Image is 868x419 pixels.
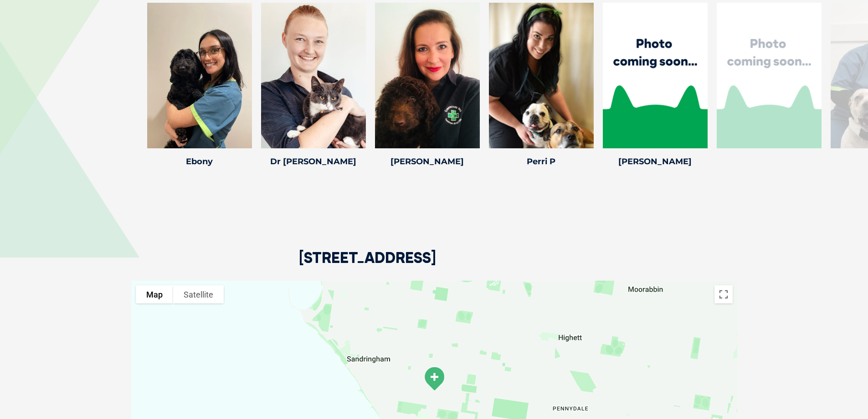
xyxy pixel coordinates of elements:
button: Toggle fullscreen view [714,285,733,303]
h4: Dr [PERSON_NAME] [261,157,366,166]
h4: [PERSON_NAME] [375,157,480,166]
button: Show satellite imagery [173,285,224,303]
h2: [STREET_ADDRESS] [299,250,436,281]
h4: [PERSON_NAME] [603,157,708,166]
button: Show street map [136,285,173,303]
h4: Ebony [147,157,252,166]
h4: Perri P [489,157,594,166]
